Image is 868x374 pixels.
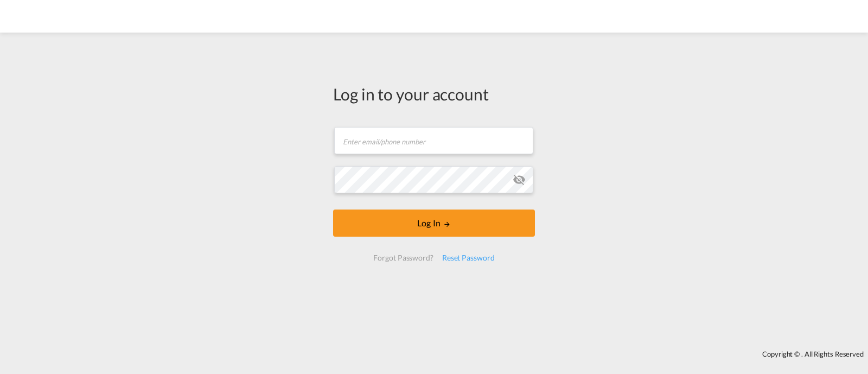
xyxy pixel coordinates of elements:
div: Log in to your account [333,83,535,105]
div: Forgot Password? [369,248,437,268]
div: Reset Password [438,248,499,268]
md-icon: icon-eye-off [513,173,526,186]
input: Enter email/phone number [334,127,533,154]
button: LOGIN [333,210,535,237]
